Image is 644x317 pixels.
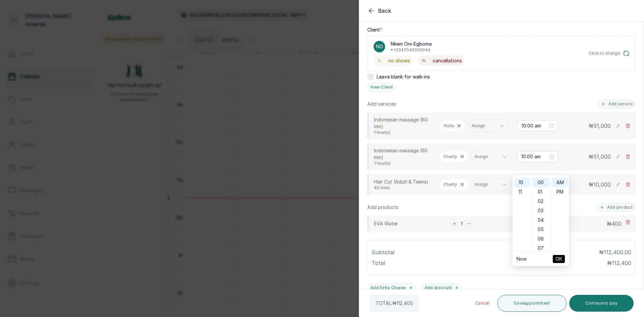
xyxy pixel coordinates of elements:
[443,154,457,159] p: Charity
[521,153,548,160] input: Select time
[378,7,391,15] span: Back
[593,122,611,129] span: 51,000
[552,187,568,197] div: PM
[533,206,549,215] div: 03
[372,259,385,267] p: Total
[367,27,382,33] label: Client
[422,283,463,292] button: Add discount
[367,7,391,15] button: Back
[372,248,394,256] p: Subtotal
[367,101,396,107] p: Add services
[376,300,413,307] p: TOTAL: ₦
[367,283,416,292] button: Add Extra Charge
[377,73,430,80] span: Leave blank for walk-ins
[396,300,413,306] span: 112,400
[461,221,463,226] p: 1
[569,295,634,312] button: Continue to pay
[533,197,549,206] div: 02
[593,153,611,160] span: 51,000
[555,253,562,265] span: OK
[517,256,527,262] a: Now
[533,244,549,253] div: 07
[374,185,434,191] p: 40 mins
[611,220,622,227] span: 400
[374,130,434,135] p: 1 hour(s)
[597,203,636,212] button: Add product
[612,260,631,266] span: 112,400
[533,225,549,234] div: 05
[443,123,454,128] p: Aisha
[533,178,549,187] div: 00
[599,248,631,256] p: ₦112,400.00
[374,147,434,161] p: Indonesian massage (60 min)
[607,220,622,228] p: ₦
[589,51,621,56] span: Click to change
[391,41,432,47] p: Nkem Oni-Egboma
[374,178,434,185] p: Hair Cut (Adult & Teens)
[367,83,396,92] button: View Client
[522,122,548,129] input: Select time
[553,255,565,263] button: OK
[443,182,457,187] p: Charity
[514,187,530,197] div: 11
[376,43,383,50] p: NO
[374,220,451,227] p: EVA Water
[374,161,434,166] p: 1 hour(s)
[367,204,398,211] p: Add products
[593,181,611,188] span: 10,000
[374,116,434,130] p: Indonesian massage (60 min)
[589,180,611,189] p: ₦
[589,50,630,57] button: Click to change
[388,57,410,64] span: no-shows
[497,295,567,312] button: Saveappointment
[391,47,432,53] p: • +234 7040000044
[533,234,549,244] div: 06
[514,178,530,187] div: 10
[533,187,549,197] div: 01
[433,57,462,64] span: cancellations
[589,153,611,161] p: ₦
[533,215,549,225] div: 04
[552,178,568,187] div: AM
[607,259,631,267] p: ₦
[470,295,495,312] button: Cancel
[598,100,636,108] button: Add service
[589,122,611,130] p: ₦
